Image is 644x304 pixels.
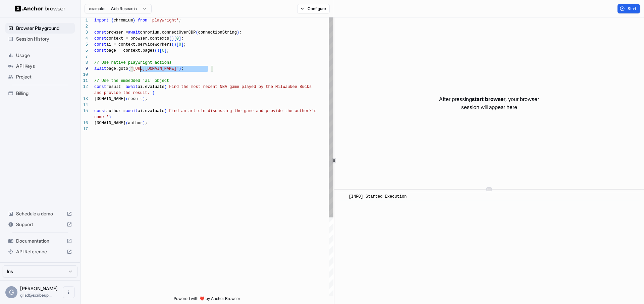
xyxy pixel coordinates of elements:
[16,238,64,244] span: Documentation
[94,30,106,35] span: const
[143,97,145,101] span: )
[63,286,75,298] button: Open menu
[176,36,179,41] span: 0
[94,42,106,47] span: const
[16,52,72,59] span: Usage
[133,18,135,23] span: }
[128,121,143,125] span: author
[5,236,75,246] div: Documentation
[16,25,72,32] span: Browser Playground
[94,109,106,113] span: const
[16,63,72,69] span: API Keys
[174,36,176,41] span: [
[145,121,147,125] span: ;
[287,109,316,113] span: he author\'s
[198,30,237,35] span: connectionString
[237,30,239,35] span: )
[5,88,75,99] div: Billing
[106,42,171,47] span: ai = context.serviceWorkers
[106,30,128,35] span: browser =
[80,60,88,66] div: 8
[157,48,159,53] span: )
[340,193,344,200] span: ​
[94,121,126,125] span: [DOMAIN_NAME]
[5,34,75,44] div: Session History
[80,66,88,72] div: 9
[94,97,126,101] span: [DOMAIN_NAME]
[349,194,407,199] span: [INFO] Started Execution
[94,48,106,53] span: const
[171,42,174,47] span: (
[20,286,58,291] span: Gilad Spitzer
[106,48,155,53] span: page = context.pages
[5,208,75,219] div: Schedule a demo
[181,36,183,41] span: ;
[181,42,183,47] span: ]
[174,296,240,304] span: Powered with ❤️ by Anchor Browser
[618,4,640,13] button: Start
[138,85,164,89] span: ai.evaluate
[287,85,312,89] span: ukee Bucks
[164,48,167,53] span: ]
[80,96,88,102] div: 13
[164,85,167,89] span: (
[164,109,167,113] span: (
[16,248,64,255] span: API Reference
[80,84,88,90] div: 12
[94,60,171,65] span: // Use native playwright actions
[5,23,75,34] div: Browser Playground
[138,18,148,23] span: from
[89,6,105,11] span: example:
[179,18,181,23] span: ;
[128,30,140,35] span: await
[80,102,88,108] div: 14
[16,36,72,42] span: Session History
[181,66,183,71] span: ;
[106,66,128,71] span: page.goto
[109,115,111,119] span: )
[126,97,128,101] span: (
[126,109,138,113] span: await
[167,109,287,113] span: 'Find an article discussing the game and provide t
[196,30,198,35] span: (
[20,293,52,298] span: gilad@scribeup.io
[16,210,64,217] span: Schedule a demo
[130,66,179,71] span: "[URL][DOMAIN_NAME]"
[150,18,179,23] span: 'playwright'
[5,71,75,82] div: Project
[179,66,181,71] span: )
[16,90,72,97] span: Billing
[111,18,113,23] span: {
[94,79,169,83] span: // Use the embedded 'ai' object
[80,78,88,84] div: 11
[145,97,147,101] span: ;
[472,96,505,102] span: start browser
[174,42,176,47] span: )
[167,85,287,89] span: 'Find the most recent NBA game played by the Milwa
[80,48,88,54] div: 6
[80,108,88,114] div: 15
[140,30,196,35] span: chromium.connectOverCDP
[80,54,88,60] div: 7
[159,48,162,53] span: [
[179,42,181,47] span: 0
[152,91,155,95] span: )
[126,121,128,125] span: (
[80,120,88,126] div: 16
[155,48,157,53] span: (
[106,109,126,113] span: author =
[5,50,75,61] div: Usage
[80,36,88,42] div: 4
[80,126,88,132] div: 17
[80,17,88,23] div: 1
[5,246,75,257] div: API Reference
[15,5,65,12] img: Anchor Logo
[176,42,179,47] span: [
[80,42,88,48] div: 5
[94,85,106,89] span: const
[94,115,109,119] span: name.'
[16,73,72,80] span: Project
[94,18,109,23] span: import
[143,121,145,125] span: )
[167,48,169,53] span: ;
